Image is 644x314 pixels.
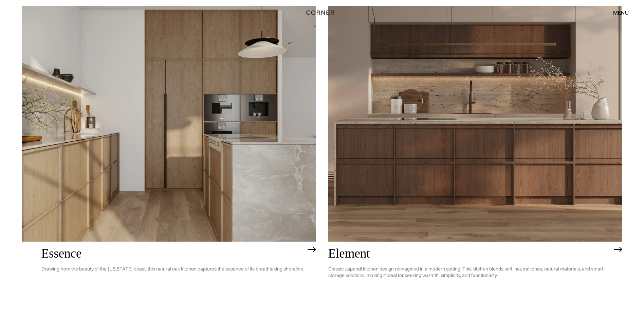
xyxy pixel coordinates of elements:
[41,247,304,261] h2: Essence
[613,10,629,15] div: menu
[328,261,611,284] p: Classic Japandi kitchen design reimagined in a modern setting. This kitchen blends soft, neutral ...
[328,247,611,261] h2: Element
[606,7,629,18] div: menu
[41,261,304,277] p: Drawing from the beauty of the [US_STATE] coast, this natural oak kitchen captures the essence of...
[298,8,346,17] a: home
